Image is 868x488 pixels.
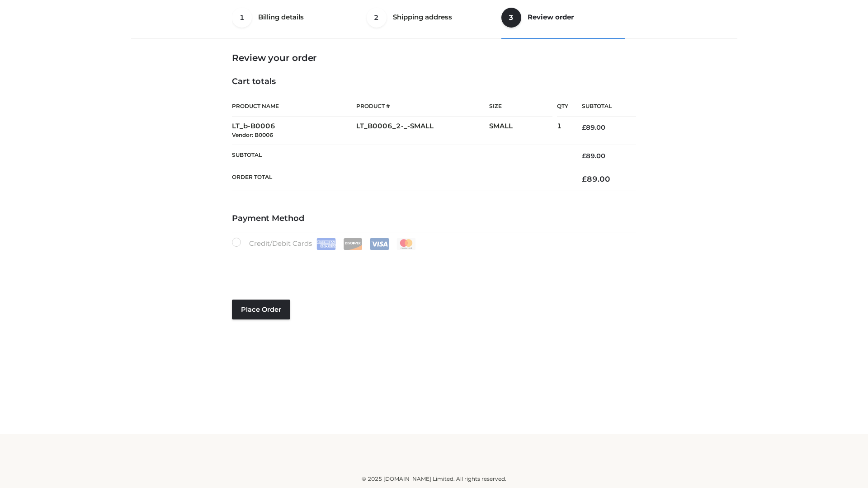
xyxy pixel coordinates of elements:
bdi: 89.00 [582,152,605,160]
th: Subtotal [232,145,568,167]
iframe: Secure payment input frame [230,248,634,281]
td: SMALL [489,117,557,145]
span: £ [582,152,586,160]
span: £ [582,174,587,183]
th: Subtotal [568,96,636,117]
th: Size [489,96,552,117]
bdi: 89.00 [582,174,610,183]
h4: Payment Method [232,214,636,224]
th: Product Name [232,96,356,117]
img: Discover [343,238,363,250]
bdi: 89.00 [582,123,605,131]
button: Place order [232,300,290,319]
img: Mastercard [396,238,416,250]
img: Visa [370,238,389,250]
td: LT_b-B0006 [232,117,356,145]
th: Product # [356,96,489,117]
h3: Review your order [232,52,636,63]
div: © 2025 [DOMAIN_NAME] Limited. All rights reserved. [134,474,734,483]
h4: Cart totals [232,77,636,87]
th: Order Total [232,167,568,191]
small: Vendor: B0006 [232,131,273,138]
span: £ [582,123,586,131]
td: 1 [557,117,568,145]
td: LT_B0006_2-_-SMALL [356,117,489,145]
img: Amex [316,238,336,250]
label: Credit/Debit Cards [232,238,417,250]
th: Qty [557,96,568,117]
